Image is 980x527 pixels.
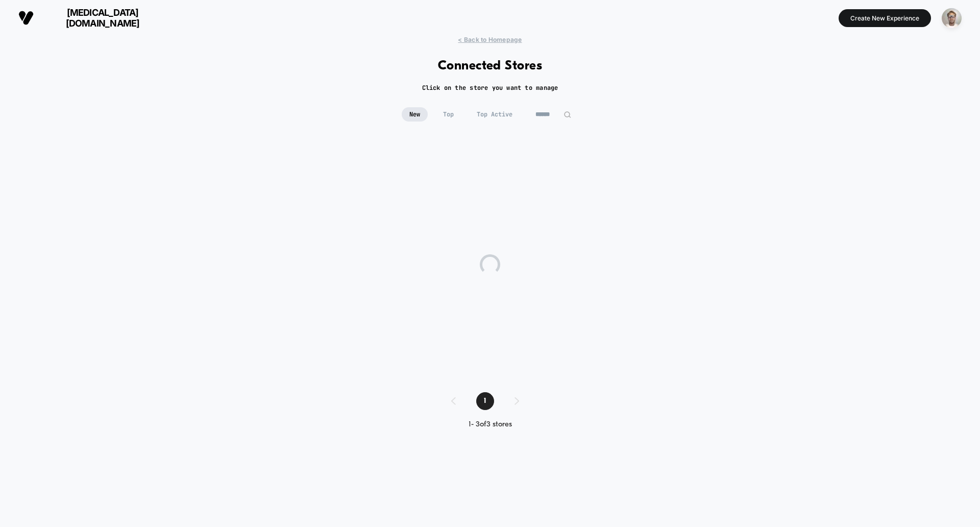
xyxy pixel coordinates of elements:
button: ppic [939,8,965,29]
h2: Click on the store you want to manage [422,84,558,92]
span: New [402,107,428,122]
span: [MEDICAL_DATA][DOMAIN_NAME] [41,7,164,29]
span: Top [435,107,461,122]
button: [MEDICAL_DATA][DOMAIN_NAME] [15,7,167,29]
h1: Connected Stores [438,59,543,74]
button: Create New Experience [839,9,931,27]
img: Visually logo [18,10,34,26]
img: edit [563,111,571,118]
span: Top Active [469,107,520,122]
span: < Back to Homepage [458,36,522,43]
img: ppic [942,8,962,28]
